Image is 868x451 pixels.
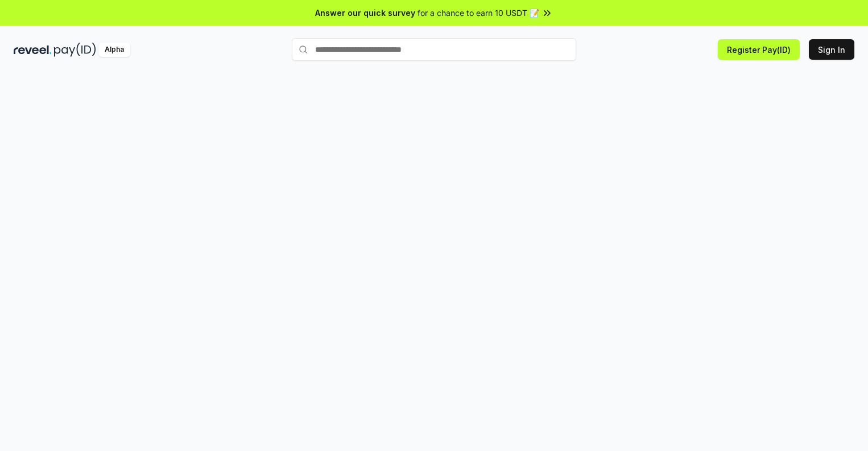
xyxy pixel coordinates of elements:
[315,7,415,19] span: Answer our quick survey
[14,43,52,57] img: reveel_dark
[809,39,854,60] button: Sign In
[418,7,539,19] span: for a chance to earn 10 USDT 📝
[98,43,130,57] div: Alpha
[54,43,96,57] img: pay_id
[718,39,800,60] button: Register Pay(ID)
